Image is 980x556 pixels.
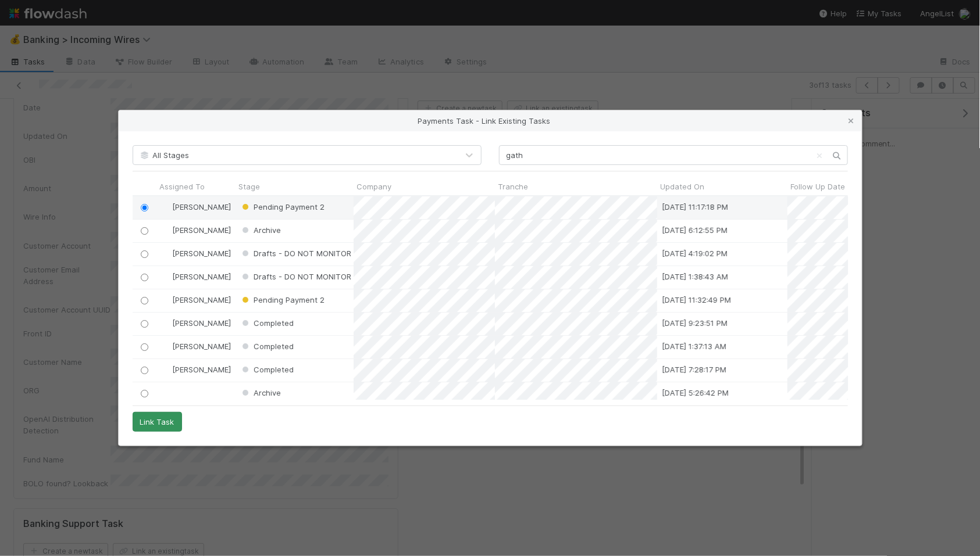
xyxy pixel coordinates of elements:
[139,150,190,160] span: All Stages
[159,181,205,192] span: Assigned To
[661,201,728,213] div: [DATE] 11:17:18 PM
[161,225,170,235] img: avatar_c6c9a18c-a1dc-4048-8eac-219674057138.png
[240,387,281,399] div: Archive
[240,247,351,259] div: Drafts - DO NOT MONITOR
[240,364,294,375] div: Completed
[161,342,170,351] img: avatar_e7d5656d-bda2-4d83-89d6-b6f9721f96bd.png
[661,364,726,375] div: [DATE] 7:28:17 PM
[140,320,148,328] input: Toggle Row Selected
[172,202,231,211] span: [PERSON_NAME]
[161,318,170,328] img: avatar_e7d5656d-bda2-4d83-89d6-b6f9721f96bd.png
[161,294,231,306] div: [PERSON_NAME]
[240,225,281,235] span: Archive
[140,227,148,235] input: Toggle Row Selected
[661,247,727,259] div: [DATE] 4:19:02 PM
[133,412,182,432] button: Link Task
[140,343,148,351] input: Toggle Row Selected
[140,390,148,397] input: Toggle Row Selected
[161,364,231,375] div: [PERSON_NAME]
[172,225,231,235] span: [PERSON_NAME]
[240,365,294,374] span: Completed
[172,342,231,351] span: [PERSON_NAME]
[140,250,148,258] input: Toggle Row Selected
[240,294,325,306] div: Pending Payment 2
[140,204,148,211] input: Toggle Row Selected
[357,181,392,192] span: Company
[814,146,826,165] button: Clear search
[661,224,727,236] div: [DATE] 6:12:55 PM
[140,297,148,304] input: Toggle Row Selected
[240,295,325,304] span: Pending Payment 2
[661,317,727,329] div: [DATE] 9:23:51 PM
[661,294,730,306] div: [DATE] 11:32:49 PM
[240,224,281,236] div: Archive
[240,318,294,328] span: Completed
[240,317,294,329] div: Completed
[240,340,294,352] div: Completed
[172,365,231,374] span: [PERSON_NAME]
[140,274,148,281] input: Toggle Row Selected
[161,249,170,258] img: avatar_c6c9a18c-a1dc-4048-8eac-219674057138.png
[140,367,148,374] input: Toggle Row Selected
[161,271,231,282] div: [PERSON_NAME]
[661,181,705,192] span: Updated On
[172,295,231,304] span: [PERSON_NAME]
[499,145,848,165] input: Search
[172,249,231,258] span: [PERSON_NAME]
[161,202,170,211] img: avatar_705b8750-32ac-4031-bf5f-ad93a4909bc8.png
[661,271,728,282] div: [DATE] 1:38:43 AM
[238,181,260,192] span: Stage
[240,202,325,211] span: Pending Payment 2
[161,224,231,236] div: [PERSON_NAME]
[240,272,351,281] span: Drafts - DO NOT MONITOR
[240,271,351,282] div: Drafts - DO NOT MONITOR
[161,340,231,352] div: [PERSON_NAME]
[240,249,351,258] span: Drafts - DO NOT MONITOR
[498,181,529,192] span: Tranche
[661,387,728,399] div: [DATE] 5:26:42 PM
[172,318,231,328] span: [PERSON_NAME]
[161,365,170,374] img: avatar_ad9da010-433a-4b4a-a484-836c288de5e1.png
[172,272,231,281] span: [PERSON_NAME]
[161,201,231,213] div: [PERSON_NAME]
[240,388,281,397] span: Archive
[161,272,170,281] img: avatar_c6c9a18c-a1dc-4048-8eac-219674057138.png
[119,110,862,131] div: Payments Task - Link Existing Tasks
[161,247,231,259] div: [PERSON_NAME]
[791,181,846,192] span: Follow Up Date
[161,317,231,329] div: [PERSON_NAME]
[661,340,726,352] div: [DATE] 1:37:13 AM
[161,295,170,304] img: avatar_705b8750-32ac-4031-bf5f-ad93a4909bc8.png
[240,201,325,213] div: Pending Payment 2
[240,342,294,351] span: Completed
